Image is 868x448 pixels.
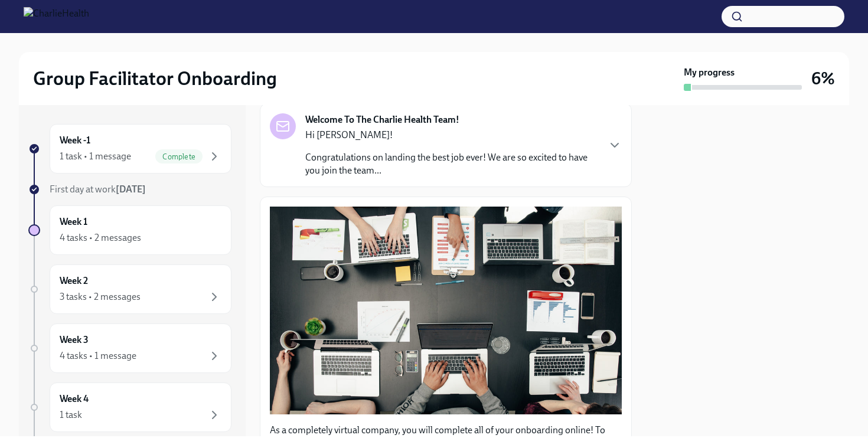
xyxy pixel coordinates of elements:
[24,7,89,26] img: CharlieHealth
[684,66,735,79] strong: My progress
[60,290,141,303] div: 3 tasks • 2 messages
[60,215,87,228] h6: Week 1
[28,205,231,255] a: Week 14 tasks • 2 messages
[50,184,146,195] span: First day at work
[28,382,231,432] a: Week 41 task
[33,67,277,90] h2: Group Facilitator Onboarding
[28,183,231,196] a: First day at work[DATE]
[60,408,82,421] div: 1 task
[155,152,203,161] span: Complete
[60,134,90,147] h6: Week -1
[28,264,231,314] a: Week 23 tasks • 2 messages
[28,323,231,373] a: Week 34 tasks • 1 message
[305,113,459,126] strong: Welcome To The Charlie Health Team!
[60,150,131,163] div: 1 task • 1 message
[305,129,598,142] p: Hi [PERSON_NAME]!
[60,231,141,244] div: 4 tasks • 2 messages
[60,349,136,362] div: 4 tasks • 1 message
[60,274,88,287] h6: Week 2
[60,333,89,346] h6: Week 3
[28,124,231,174] a: Week -11 task • 1 messageComplete
[270,207,622,414] button: Zoom image
[305,151,598,177] p: Congratulations on landing the best job ever! We are so excited to have you join the team...
[60,393,89,406] h6: Week 4
[811,68,835,89] h3: 6%
[116,184,146,195] strong: [DATE]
